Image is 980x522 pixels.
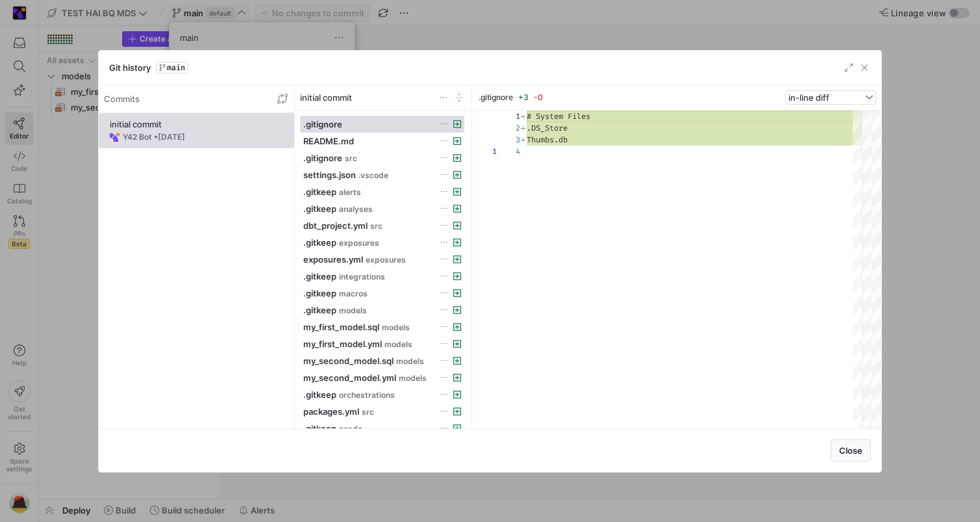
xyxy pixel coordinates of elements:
[358,171,388,180] span: .vscode
[300,302,464,319] button: .gitkeepmodels
[399,374,427,383] span: models
[300,335,464,352] button: my_first_model.ymlmodels
[396,357,424,366] span: models
[300,352,464,369] button: my_second_model.sqlmodels
[300,166,464,183] button: settings.json.vscode
[300,200,464,217] button: .gitkeepanalyses
[339,239,379,248] span: exposures
[303,187,336,197] span: .gitkeep
[303,406,359,417] span: packages.yml
[123,133,185,142] div: Y42 Bot •
[831,439,871,462] button: Close
[300,285,464,302] button: .gitkeepmacros
[303,220,368,231] span: dbt_project.yml
[99,113,294,148] button: initial commitY42 Bot •[DATE]
[110,119,283,129] div: initial commit
[366,255,406,265] span: exposures
[370,222,383,231] span: src
[303,372,396,383] span: my_second_model.yml
[303,322,379,332] span: my_first_model.sql
[300,116,464,133] button: .gitignore
[339,289,368,298] span: macros
[339,306,367,315] span: models
[479,93,513,102] span: .gitignore
[300,133,464,150] button: README.md
[362,408,374,417] span: src
[303,305,336,315] span: .gitkeep
[339,272,385,281] span: integrations
[300,403,464,420] button: packages.ymlsrc
[339,424,362,434] span: seeds
[300,234,464,251] button: .gitkeepexposures
[518,92,529,102] span: +3
[497,111,520,122] div: 1
[303,170,356,180] span: settings.json
[473,146,497,157] div: 1
[382,323,410,332] span: models
[788,92,829,103] span: in-line diff
[303,136,354,146] span: README.md
[300,217,464,234] button: dbt_project.ymlsrc
[303,339,382,349] span: my_first_model.yml
[300,183,464,200] button: .gitkeepalerts
[303,389,336,400] span: .gitkeep
[303,119,342,129] span: .gitignore
[345,154,357,163] span: src
[300,420,464,437] button: .gitkeepseeds
[303,356,394,366] span: my_second_model.sql
[300,251,464,268] button: exposures.ymlexposures
[303,254,363,265] span: exposures.yml
[497,122,520,134] div: 2
[303,288,336,298] span: .gitkeep
[300,386,464,403] button: .gitkeeporchestrations
[303,237,336,248] span: .gitkeep
[527,111,590,122] span: # System Files
[300,268,464,285] button: .gitkeepintegrations
[384,340,412,349] span: models
[300,319,464,335] button: my_first_model.sqlmodels
[109,62,151,73] h3: Git history
[527,123,568,133] span: .DS_Store
[300,150,464,166] button: .gitignoresrc
[158,132,185,142] span: [DATE]
[303,271,336,281] span: .gitkeep
[497,134,520,146] div: 3
[534,92,543,102] span: -0
[339,205,373,214] span: analyses
[839,445,862,456] span: Close
[497,146,520,157] div: 4
[527,135,568,145] span: Thumbs.db
[300,369,464,386] button: my_second_model.ymlmodels
[339,391,395,400] span: orchestrations
[300,92,352,103] span: initial commit
[167,63,185,72] span: main
[303,203,336,214] span: .gitkeep
[104,94,140,104] p: Commits
[303,423,336,434] span: .gitkeep
[339,188,361,197] span: alerts
[303,153,342,163] span: .gitignore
